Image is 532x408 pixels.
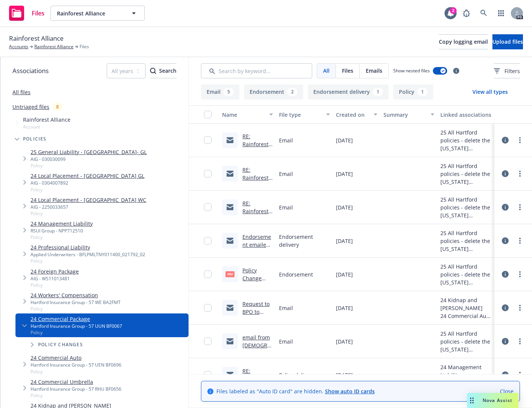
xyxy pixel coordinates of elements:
[31,392,121,399] span: Policy
[393,67,430,74] span: Show nested files
[31,267,79,275] a: 24 Foreign Package
[242,166,273,276] a: RE: Rainforest Alliance Hartford Package and Workers' Compensation Policy Endorsements Deleting W...
[34,43,74,50] a: Rainforest Alliance
[460,84,520,99] button: View all types
[515,203,524,212] a: more
[440,128,491,152] div: 25 All Hartford policies - delete the [US_STATE][GEOGRAPHIC_DATA] location
[279,203,293,211] span: Email
[216,387,375,395] span: Files labeled as "Auto ID card" are hidden.
[515,303,524,312] a: more
[31,306,121,312] span: Policy
[336,136,353,144] span: [DATE]
[31,323,122,329] div: Hartford Insurance Group - 57 UUN BF0067
[373,88,383,96] div: 1
[222,111,265,119] div: Name
[31,228,93,234] div: RSUI Group - NPP712510
[494,67,520,75] span: Filters
[52,102,63,111] div: 8
[242,133,273,243] a: RE: Rainforest Alliance Hartford Package and Workers' Compensation Policy Endorsements Deleting W...
[32,10,44,16] span: Files
[31,148,147,156] a: 25 General Liability - [GEOGRAPHIC_DATA]- GL
[242,334,273,404] a: email from [DEMOGRAPHIC_DATA] to [GEOGRAPHIC_DATA] to remove location.msg
[440,296,491,312] div: 24 Kidnap and [PERSON_NAME]
[31,243,145,251] a: 24 Professional Liability
[204,371,212,379] input: Toggle Row Selected
[459,6,474,21] a: Report a Bug
[204,111,212,118] input: Select all
[279,371,315,379] span: Policy delivery
[150,63,176,78] button: SearchSearch
[279,170,293,178] span: Email
[366,67,382,75] span: Emails
[204,170,212,177] input: Toggle Row Selected
[242,300,270,347] a: Request to BPO to Ingest 24-25 Policies Rainforest Alliance
[51,6,145,21] button: Rainforest Alliance
[336,111,369,119] div: Created on
[242,233,273,351] a: Endorsement emailed to Insured Rainforest Alliance Hartford Package and Workers' Compensation Pol...
[439,34,488,49] button: Copy logging email
[150,64,176,78] div: Search
[242,267,272,377] a: Policy Change 2025 PKG ENDT # 001 - Delete location [STREET_ADDRESS][US_STATE]; Amend Blanket BPP...
[515,136,524,145] a: more
[515,370,524,379] a: more
[31,204,146,210] div: AIG - 2250033657
[150,68,156,74] svg: Search
[31,258,145,264] span: Policy
[440,111,491,119] div: Linked associations
[6,3,48,24] a: Files
[31,354,121,362] a: 24 Commercial Auto
[504,67,520,75] span: Filters
[439,38,488,45] span: Copy logging email
[31,315,122,323] a: 24 Commercial Package
[494,6,509,21] a: Switch app
[393,84,433,99] button: Policy
[57,9,122,17] span: Rainforest Alliance
[31,186,144,193] span: Policy
[308,84,389,99] button: Endorsement delivery
[279,270,313,278] span: Endorsement
[31,378,121,386] a: 24 Commercial Umbrella
[336,270,353,278] span: [DATE]
[492,38,523,45] span: Upload files
[224,88,234,96] div: 5
[417,88,428,96] div: 1
[31,299,121,306] div: Hartford Insurance Group - 57 WE BA2FMT
[31,162,147,169] span: Policy
[276,105,333,124] button: File type
[31,275,79,282] div: AIG - WS11013481
[12,66,49,76] span: Associations
[31,156,147,162] div: AIG - 030030099
[336,304,353,312] span: [DATE]
[440,312,491,320] div: 24 Commercial Auto
[336,338,353,345] span: [DATE]
[333,105,380,124] button: Created on
[279,136,293,144] span: Email
[279,233,330,249] span: Endorsement delivery
[380,105,437,124] button: Summary
[515,236,524,245] a: more
[342,67,353,75] span: Files
[515,169,524,178] a: more
[440,363,491,379] div: 24 Management Liability
[31,368,121,375] span: Policy
[336,371,353,379] span: [DATE]
[242,200,273,302] a: RE: Rainforest Alliance Hartford Package and Workers' Compensation Policy Endorsements Deleting W...
[279,338,293,345] span: Email
[336,203,353,211] span: [DATE]
[440,263,491,286] div: 25 All Hartford policies - delete the [US_STATE][GEOGRAPHIC_DATA] location
[31,251,145,258] div: Applied Underwriters - BFLPMLTNY011400_021792_02
[483,397,512,403] span: Nova Assist
[219,105,276,124] button: Name
[323,67,330,75] span: All
[467,393,518,408] button: Nova Assist
[204,203,212,211] input: Toggle Row Selected
[336,170,353,178] span: [DATE]
[31,220,93,228] a: 24 Management Liability
[204,136,212,144] input: Toggle Row Selected
[450,7,457,14] div: 2
[31,282,79,288] span: Policy
[38,342,83,347] span: Policy changes
[204,304,212,312] input: Toggle Row Selected
[31,172,144,180] a: 24 Local Placement - [GEOGRAPHIC_DATA] GL
[12,89,31,96] a: All files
